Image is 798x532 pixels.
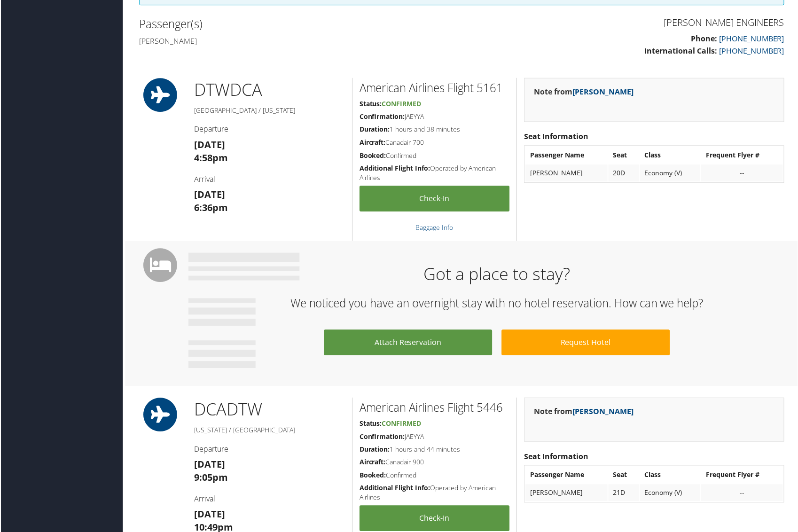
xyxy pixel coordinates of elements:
a: [PHONE_NUMBER] [720,46,785,56]
h5: Canadair 900 [360,459,510,468]
strong: Seat Information [524,132,589,142]
strong: [DATE] [194,509,225,522]
th: Seat [609,147,640,164]
h5: JAEYYA [360,433,510,442]
strong: Booked: [360,472,386,481]
h4: Arrival [194,174,345,185]
h4: Departure [194,445,345,455]
strong: Additional Flight Info: [360,164,430,173]
td: 20D [609,165,640,182]
th: Class [641,147,702,164]
h4: Arrival [194,495,345,505]
a: [PERSON_NAME] [573,407,634,417]
div: -- [707,490,779,498]
strong: Seat Information [524,452,589,462]
span: Confirmed [382,99,422,108]
h5: Operated by American Airlines [360,164,510,182]
th: Passenger Name [526,147,608,164]
h4: [PERSON_NAME] [139,36,455,46]
strong: Duration: [360,446,390,454]
h2: American Airlines Flight 5161 [360,80,510,96]
strong: [DATE] [194,188,225,201]
h1: DTW DCA [194,78,345,102]
td: [PERSON_NAME] [526,165,608,182]
h1: DCA DTW [194,399,345,422]
a: Attach Reservation [324,330,493,356]
h5: JAEYYA [360,112,510,122]
strong: International Calls: [645,46,718,56]
strong: Phone: [692,33,718,44]
td: 21D [609,485,640,502]
strong: [DATE] [194,459,225,472]
h5: [US_STATE] / [GEOGRAPHIC_DATA] [194,426,345,436]
strong: Note from [534,86,634,97]
strong: Aircraft: [360,138,386,147]
td: Economy (V) [641,485,702,502]
h2: Passenger(s) [139,16,455,32]
a: [PERSON_NAME] [573,86,634,97]
strong: Status: [360,420,382,429]
strong: 9:05pm [194,472,227,485]
h5: Operated by American Airlines [360,485,510,503]
strong: Confirmation: [360,433,405,442]
strong: [DATE] [194,139,225,151]
a: Check-in [360,186,510,212]
strong: 6:36pm [194,202,227,214]
td: [PERSON_NAME] [526,485,608,502]
h2: American Airlines Flight 5446 [360,400,510,416]
strong: Aircraft: [360,459,386,468]
h5: Canadair 700 [360,138,510,148]
h5: 1 hours and 38 minutes [360,125,510,134]
h5: 1 hours and 44 minutes [360,446,510,455]
div: -- [707,169,779,178]
h5: [GEOGRAPHIC_DATA] / [US_STATE] [194,106,345,115]
strong: 4:58pm [194,152,227,164]
a: Request Hotel [502,330,671,356]
h4: Departure [194,124,345,134]
h3: [PERSON_NAME] ENGINEERS [469,16,785,29]
strong: Additional Flight Info: [360,485,430,493]
a: Baggage Info [416,223,454,232]
strong: Duration: [360,125,390,134]
h5: Confirmed [360,151,510,161]
th: Frequent Flyer # [702,147,784,164]
strong: Note from [534,407,634,417]
strong: Status: [360,99,382,108]
td: Economy (V) [641,165,702,182]
strong: Booked: [360,151,386,160]
th: Frequent Flyer # [702,468,784,485]
a: [PHONE_NUMBER] [720,33,785,44]
th: Class [641,468,702,485]
h5: Confirmed [360,472,510,481]
span: Confirmed [382,420,422,429]
th: Seat [609,468,640,485]
th: Passenger Name [526,468,608,485]
strong: Confirmation: [360,112,405,121]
